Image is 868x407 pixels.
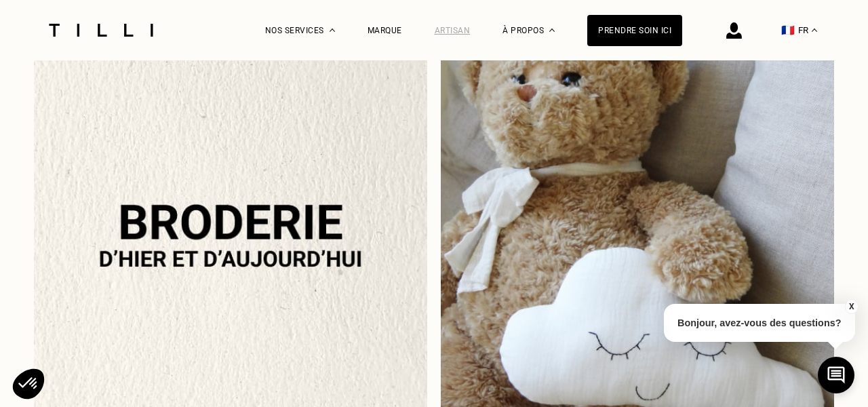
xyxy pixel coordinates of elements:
img: Menu déroulant [330,28,335,32]
button: X [844,299,858,314]
a: Marque [368,26,402,35]
p: Bonjour, avez-vous des questions? [664,304,855,342]
span: 🇫🇷 [781,24,795,37]
img: Menu déroulant à propos [549,28,555,32]
a: Prendre soin ici [587,15,682,46]
img: icône connexion [726,22,742,39]
a: Artisan [435,26,471,35]
img: menu déroulant [812,28,817,32]
img: Logo du service de couturière Tilli [44,24,158,37]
